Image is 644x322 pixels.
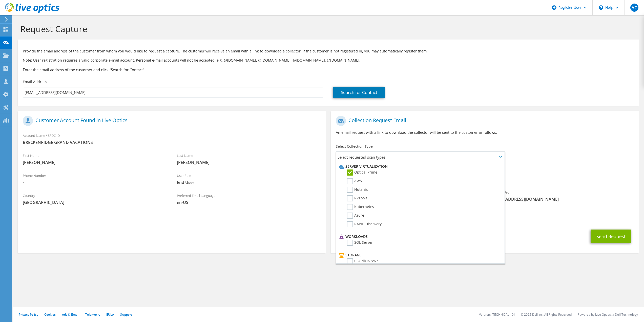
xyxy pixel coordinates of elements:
li: Storage [338,252,502,258]
label: Nutanix [347,187,368,193]
p: Note: User registration requires a valid corporate e-mail account. Personal e-mail accounts will ... [23,58,634,63]
div: To [331,187,485,204]
a: Support [120,312,132,317]
a: Ads & Email [62,312,79,317]
button: Send Request [591,230,631,243]
span: [PERSON_NAME] [177,160,321,165]
div: Account Name / SFDC ID [18,130,326,148]
li: Powered by Live Optics, a Dell Technology [578,312,638,317]
div: Last Name [172,150,326,168]
span: - [23,180,167,185]
label: Email Address [23,79,47,84]
a: EULA [106,312,114,317]
div: CC & Reply To [331,207,639,224]
a: Telemetry [85,312,100,317]
li: © 2025 Dell Inc. All Rights Reserved [521,312,572,317]
span: BRECKENRIDGE GRAND VACATIONS [23,140,321,145]
span: en-US [177,200,321,205]
svg: \n [599,5,603,10]
div: Phone Number [18,170,172,188]
a: Search for Contact [333,87,385,98]
p: An email request with a link to download the collector will be sent to the customer as follows. [336,130,634,135]
h3: Enter the email address of the customer and click “Search for Contact”. [23,67,634,72]
span: Select requested scan types [336,152,504,162]
label: Azure [347,213,364,219]
h1: Collection Request Email [336,116,631,126]
li: Version: [TECHNICAL_ID] [479,312,515,317]
label: Kubernetes [347,204,374,210]
label: SQL Server [347,240,373,246]
div: Country [18,190,172,208]
p: Provide the email address of the customer from whom you would like to request a capture. The cust... [23,48,634,54]
a: Cookies [44,312,56,317]
span: [PERSON_NAME] [23,160,167,165]
label: RAPID Discovery [347,221,382,227]
div: Sender & From [485,187,639,204]
div: First Name [18,150,172,168]
label: Select Collection Type [336,144,373,149]
div: User Role [172,170,326,188]
li: Workloads [338,234,502,240]
label: AWS [347,178,362,184]
label: CLARiiON/VNX [347,258,379,264]
a: Privacy Policy [19,312,38,317]
label: Optical Prime [347,169,377,176]
li: Server Virtualization [338,163,502,169]
span: AC [630,4,638,12]
div: Preferred Email Language [172,190,326,208]
h1: Customer Account Found in Live Optics [23,116,318,126]
span: [EMAIL_ADDRESS][DOMAIN_NAME] [490,196,634,202]
span: End User [177,180,321,185]
span: [GEOGRAPHIC_DATA] [23,200,167,205]
h1: Request Capture [20,24,634,34]
div: Requested Collections [331,164,639,184]
label: RVTools [347,195,367,201]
